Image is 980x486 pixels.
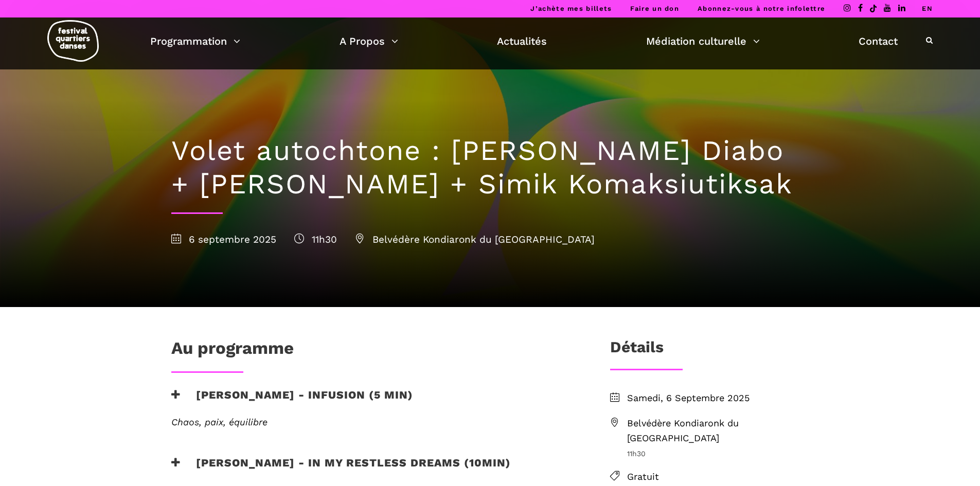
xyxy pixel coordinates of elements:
em: Chaos, paix, équilibre [171,417,268,427]
h3: [PERSON_NAME] - In my restless dreams (10min) [171,456,511,482]
h1: Volet autochtone : [PERSON_NAME] Diabo + [PERSON_NAME] + Simik Komaksiutiksak [171,134,809,201]
h3: [PERSON_NAME] - Infusion (5 min) [171,388,413,414]
h3: Détails [610,338,664,364]
a: J’achète mes billets [530,5,612,12]
span: Belvédère Kondiaronk du [GEOGRAPHIC_DATA] [355,233,595,245]
img: logo-fqd-med [47,20,99,62]
a: Programmation [150,32,240,50]
a: Contact [859,32,898,50]
a: A Propos [340,32,398,50]
a: Médiation culturelle [646,32,760,50]
span: 11h30 [294,233,337,245]
span: Gratuit [627,470,809,484]
a: Actualités [497,32,547,50]
a: EN [922,5,933,12]
span: Belvédère Kondiaronk du [GEOGRAPHIC_DATA] [627,416,809,446]
span: 6 septembre 2025 [171,233,276,245]
a: Abonnez-vous à notre infolettre [698,5,825,12]
h1: Au programme [171,338,294,364]
span: 11h30 [627,448,809,459]
span: Samedi, 6 Septembre 2025 [627,391,809,406]
a: Faire un don [630,5,679,12]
